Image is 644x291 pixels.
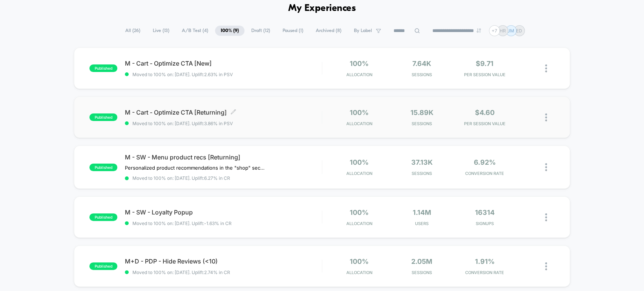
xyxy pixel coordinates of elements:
span: By Label [354,28,372,34]
span: Archived ( 8 ) [310,26,347,36]
span: Moved to 100% on: [DATE] . Uplift: 6.27% in CR [132,175,230,181]
span: Allocation [346,221,372,226]
span: Allocation [346,171,372,176]
img: close [545,213,547,221]
span: Moved to 100% on: [DATE] . Uplift: 3.86% in PSV [132,121,233,126]
span: 100% [350,208,369,216]
img: close [545,113,547,121]
span: M - SW - Loyalty Popup [125,208,321,216]
div: + 7 [489,25,500,36]
span: M - Cart - Optimize CTA [New] [125,60,321,67]
span: Paused ( 1 ) [277,26,309,36]
span: Moved to 100% on: [DATE] . Uplift: 2.63% in PSV [132,72,233,77]
span: 15.89k [410,109,433,116]
span: published [89,213,117,221]
span: Sessions [392,270,451,275]
span: Sessions [392,72,451,77]
span: $9.71 [476,60,493,67]
span: Sessions [392,171,451,176]
span: PER SESSION VALUE [455,121,514,126]
p: JM [507,28,514,34]
span: published [89,164,117,171]
span: PER SESSION VALUE [455,72,514,77]
span: $4.60 [475,109,494,116]
span: 100% [350,158,369,166]
span: Moved to 100% on: [DATE] . Uplift: 2.74% in CR [132,270,230,275]
span: 100% [350,60,369,67]
span: CONVERSION RATE [455,270,514,275]
span: 1.14M [413,208,431,216]
span: Live ( 13 ) [147,26,175,36]
span: Allocation [346,121,372,126]
p: ED [516,28,522,34]
span: 16314 [475,208,494,216]
img: close [545,262,547,270]
span: published [89,64,117,72]
p: HR [500,28,506,34]
span: M - SW - Menu product recs [Returning] [125,153,321,161]
span: All ( 26 ) [120,26,146,36]
span: 7.64k [412,60,431,67]
span: 6.92% [473,158,495,166]
span: 100% ( 9 ) [215,26,244,36]
span: Allocation [346,270,372,275]
img: end [476,28,481,33]
span: M - Cart - Optimize CTA [Returning] [125,109,321,116]
span: 1.91% [475,257,494,265]
span: published [89,113,117,121]
span: Personalized product recommendations in the "shop" section on the nav menu for returning users [125,165,265,171]
img: close [545,64,547,72]
span: Allocation [346,72,372,77]
span: Draft ( 12 ) [246,26,276,36]
span: M+D - PDP - Hide Reviews (<10) [125,257,321,265]
span: Users [392,221,451,226]
span: SIGNUPS [455,221,514,226]
span: 37.13k [411,158,433,166]
span: A/B Test ( 4 ) [176,26,214,36]
span: Sessions [392,121,451,126]
h1: My Experiences [288,3,356,14]
span: 100% [350,109,369,116]
span: Moved to 100% on: [DATE] . Uplift: -1.63% in CR [132,221,232,226]
span: 100% [350,257,369,265]
img: close [545,163,547,171]
span: CONVERSION RATE [455,171,514,176]
span: 2.05M [411,257,432,265]
span: published [89,262,117,270]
